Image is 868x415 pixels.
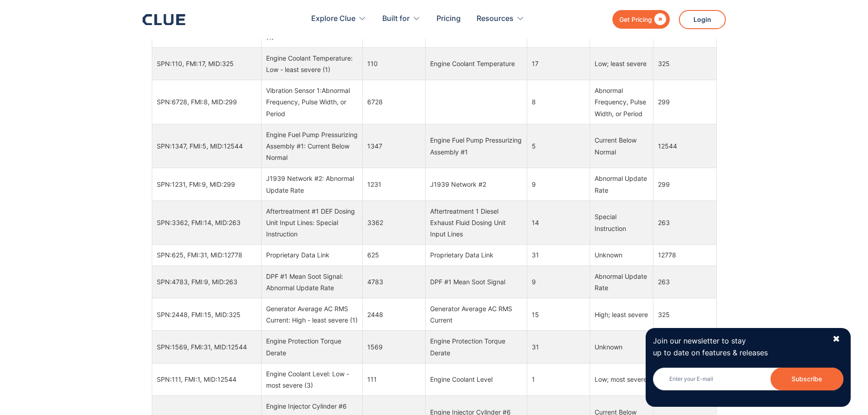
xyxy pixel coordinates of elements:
[653,47,716,80] td: 325
[590,47,653,80] td: Low; least severe
[363,363,426,395] td: 111
[430,276,522,287] div: DPF #1 Mean Soot Signal
[430,249,522,261] div: Proprietary Data Link
[430,134,522,157] div: Engine Fuel Pump Pressurizing Assembly #1
[477,5,524,33] div: Resources
[612,10,670,29] a: Get Pricing
[527,124,590,168] td: 5
[595,173,649,195] div: Abnormal Update Rate
[266,85,358,119] div: Vibration Sensor 1:Abnormal Frequency, Pulse Width, or Period
[152,298,261,330] td: SPN:2448, FMI:15, MID:325
[527,266,590,298] td: 9
[653,298,716,330] td: 325
[437,5,461,33] a: Pricing
[363,168,426,200] td: 1231
[527,168,590,200] td: 9
[590,363,653,395] td: Low; most severe
[653,245,716,266] td: 12778
[527,200,590,245] td: 14
[152,124,261,168] td: SPN:1347, FMI:5, MID:12544
[652,14,666,25] div: 
[679,10,726,29] a: Login
[527,331,590,363] td: 31
[152,331,261,363] td: SPN:1569, FMI:31, MID:12544
[152,245,261,266] td: SPN:625, FMI:31, MID:12778
[430,303,522,326] div: Generator Average AC RMS Current
[382,5,421,33] div: Built for
[653,80,716,124] td: 299
[311,5,366,33] div: Explore Clue
[266,271,358,293] div: DPF #1 Mean Soot Signal: Abnormal Update Rate
[653,368,843,390] input: Enter your E-mail
[653,335,824,358] p: Join our newsletter to stay up to date on features & releases
[266,173,358,195] div: J1939 Network #2: Abnormal Update Rate
[653,168,716,200] td: 299
[152,168,261,200] td: SPN:1231, FMI:9, MID:299
[311,5,355,33] div: Explore Clue
[152,363,261,395] td: SPN:111, FMI:1, MID:12544
[527,363,590,395] td: 1
[363,200,426,245] td: 3362
[590,331,653,363] td: Unknown
[653,368,843,400] form: Newsletter
[595,271,649,293] div: Abnormal Update Rate
[430,179,522,190] div: J1939 Network #2
[590,245,653,266] td: Unknown
[595,211,649,234] div: Special Instruction
[363,124,426,168] td: 1347
[266,303,358,326] div: Generator Average AC RMS Current: High - least severe (1)
[363,266,426,298] td: 4783
[527,80,590,124] td: 8
[430,205,522,240] div: Aftertreatment 1 Diesel Exhaust Fluid Dosing Unit Input Lines
[527,298,590,330] td: 15
[152,80,261,124] td: SPN:6728, FMI:8, MID:299
[619,14,652,25] div: Get Pricing
[266,249,358,261] div: Proprietary Data Link
[266,129,358,164] div: Engine Fuel Pump Pressurizing Assembly #1: Current Below Normal
[430,374,522,385] div: Engine Coolant Level
[152,200,261,245] td: SPN:3362, FMI:14, MID:263
[266,335,358,358] div: Engine Protection Torque Derate
[363,245,426,266] td: 625
[527,245,590,266] td: 31
[152,266,261,298] td: SPN:4783, FMI:9, MID:263
[832,333,840,345] div: ✖
[770,368,843,390] input: Subscribe
[527,47,590,80] td: 17
[363,80,426,124] td: 6728
[430,58,522,69] div: Engine Coolant Temperature
[595,309,649,320] div: High; least severe
[595,85,649,119] div: Abnormal Frequency, Pulse Width, or Period
[363,298,426,330] td: 2448
[382,5,410,33] div: Built for
[653,124,716,168] td: 12544
[266,52,358,75] div: Engine Coolant Temperature: Low - least severe (1)
[653,200,716,245] td: 263
[653,266,716,298] td: 263
[266,368,358,391] div: Engine Coolant Level: Low - most severe (3)
[477,5,514,33] div: Resources
[152,47,261,80] td: SPN:110, FMI:17, MID:325
[363,331,426,363] td: 1569
[595,134,649,157] div: Current Below Normal
[266,205,358,240] div: Aftertreatment #1 DEF Dosing Unit Input Lines: Special Instruction
[363,47,426,80] td: 110
[430,335,522,358] div: Engine Protection Torque Derate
